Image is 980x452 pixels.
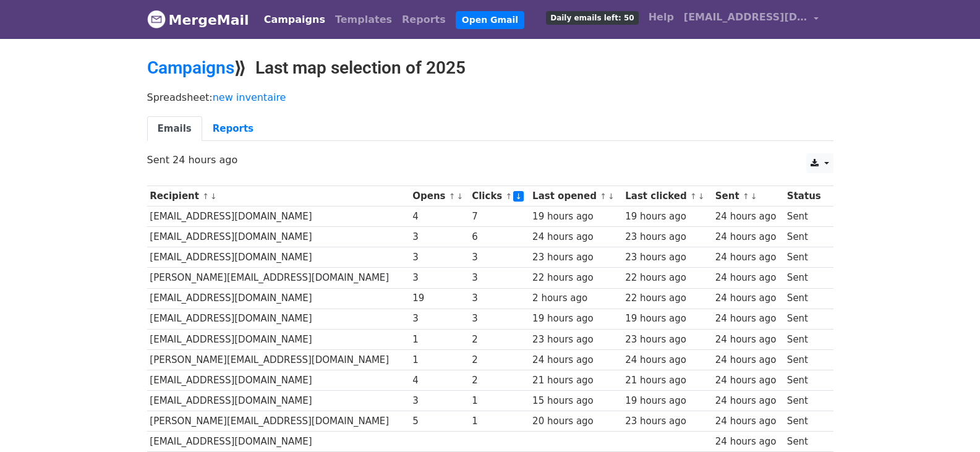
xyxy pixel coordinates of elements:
[472,230,526,244] div: 6
[532,271,620,285] div: 22 hours ago
[532,414,620,429] div: 20 hours ago
[625,414,709,429] div: 23 hours ago
[625,353,709,367] div: 24 hours ago
[784,268,827,288] td: Sent
[259,7,330,32] a: Campaigns
[784,432,827,452] td: Sent
[918,393,980,452] iframe: Chat Widget
[784,370,827,390] td: Sent
[679,5,824,34] a: [EMAIL_ADDRESS][DOMAIN_NAME]
[472,414,526,429] div: 1
[625,271,709,285] div: 22 hours ago
[412,353,466,367] div: 1
[472,312,526,326] div: 3
[147,58,833,79] h2: ⟫ Last map selection of 2025
[472,333,526,347] div: 2
[147,116,202,142] a: Emails
[412,312,466,326] div: 3
[449,192,456,201] a: ↑
[784,207,827,227] td: Sent
[625,373,709,388] div: 21 hours ago
[644,5,679,30] a: Help
[147,58,234,78] a: Campaigns
[202,192,209,201] a: ↑
[690,192,697,201] a: ↑
[715,271,781,285] div: 24 hours ago
[784,349,827,370] td: Sent
[412,230,466,244] div: 3
[457,192,464,201] a: ↓
[784,329,827,349] td: Sent
[529,186,622,207] th: Last opened
[147,10,166,28] img: MergeMail logo
[532,230,620,244] div: 24 hours ago
[751,192,757,201] a: ↓
[715,291,781,305] div: 24 hours ago
[147,309,410,329] td: [EMAIL_ADDRESS][DOMAIN_NAME]
[541,5,643,30] a: Daily emails left: 50
[532,333,620,347] div: 23 hours ago
[412,250,466,265] div: 3
[625,230,709,244] div: 23 hours ago
[715,230,781,244] div: 24 hours ago
[147,288,410,309] td: [EMAIL_ADDRESS][DOMAIN_NAME]
[472,373,526,388] div: 2
[532,373,620,388] div: 21 hours ago
[743,192,749,201] a: ↑
[409,186,469,207] th: Opens
[472,271,526,285] div: 3
[715,435,781,449] div: 24 hours ago
[147,153,833,166] p: Sent 24 hours ago
[532,210,620,224] div: 19 hours ago
[330,7,397,32] a: Templates
[715,250,781,265] div: 24 hours ago
[532,250,620,265] div: 23 hours ago
[147,349,410,370] td: [PERSON_NAME][EMAIL_ADDRESS][DOMAIN_NAME]
[784,288,827,309] td: Sent
[412,291,466,305] div: 19
[147,411,410,432] td: [PERSON_NAME][EMAIL_ADDRESS][DOMAIN_NAME]
[469,186,529,207] th: Clicks
[412,271,466,285] div: 3
[513,191,524,202] a: ↓
[213,92,286,103] a: new inventaire
[412,210,466,224] div: 4
[784,186,827,207] th: Status
[202,116,264,142] a: Reports
[147,432,410,452] td: [EMAIL_ADDRESS][DOMAIN_NAME]
[715,312,781,326] div: 24 hours ago
[625,333,709,347] div: 23 hours ago
[456,11,524,29] a: Open Gmail
[625,250,709,265] div: 23 hours ago
[784,391,827,411] td: Sent
[784,247,827,268] td: Sent
[147,329,410,349] td: [EMAIL_ADDRESS][DOMAIN_NAME]
[712,186,784,207] th: Sent
[147,247,410,268] td: [EMAIL_ADDRESS][DOMAIN_NAME]
[397,7,451,32] a: Reports
[715,394,781,408] div: 24 hours ago
[147,91,833,104] p: Spreadsheet:
[532,312,620,326] div: 19 hours ago
[147,207,410,227] td: [EMAIL_ADDRESS][DOMAIN_NAME]
[608,192,615,201] a: ↓
[147,227,410,247] td: [EMAIL_ADDRESS][DOMAIN_NAME]
[147,268,410,288] td: [PERSON_NAME][EMAIL_ADDRESS][DOMAIN_NAME]
[147,370,410,390] td: [EMAIL_ADDRESS][DOMAIN_NAME]
[715,353,781,367] div: 24 hours ago
[715,210,781,224] div: 24 hours ago
[600,192,607,201] a: ↑
[715,373,781,388] div: 24 hours ago
[784,227,827,247] td: Sent
[622,186,712,207] th: Last clicked
[715,333,781,347] div: 24 hours ago
[698,192,705,201] a: ↓
[625,210,709,224] div: 19 hours ago
[625,394,709,408] div: 19 hours ago
[472,210,526,224] div: 7
[472,394,526,408] div: 1
[784,411,827,432] td: Sent
[546,11,638,25] span: Daily emails left: 50
[784,309,827,329] td: Sent
[684,10,807,25] span: [EMAIL_ADDRESS][DOMAIN_NAME]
